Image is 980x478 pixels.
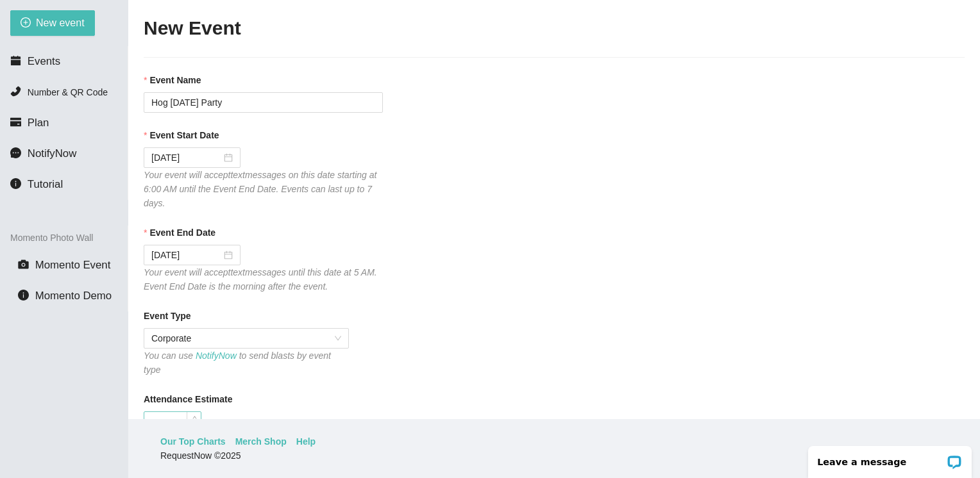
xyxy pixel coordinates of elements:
[151,248,221,262] input: 10/19/2025
[144,309,191,323] b: Event Type
[21,17,31,29] span: plus-circle
[149,73,201,87] b: Event Name
[10,147,21,158] span: message
[144,349,349,377] div: You can use to send blasts by event type
[296,434,316,449] a: Help
[144,15,965,42] h2: New Event
[10,117,21,128] span: credit-card
[190,413,198,421] span: up
[196,350,237,361] a: NotifyNow
[10,55,21,66] span: calendar
[28,55,60,67] span: Events
[800,438,980,478] iframe: LiveChat chat widget
[144,392,232,406] b: Attendance Estimate
[151,329,341,348] span: Corporate
[36,15,85,31] span: New event
[35,259,111,271] span: Momento Event
[149,226,215,240] b: Event End Date
[35,290,112,302] span: Momento Demo
[28,178,63,190] span: Tutorial
[235,434,287,449] a: Merch Shop
[28,147,76,160] span: NotifyNow
[144,92,383,113] input: Janet's and Mark's Wedding
[151,151,221,165] input: 10/18/2025
[18,290,29,301] span: info-circle
[28,117,49,129] span: Plan
[18,259,29,270] span: camera
[144,170,376,208] i: Your event will accept text messages on this date starting at 6:00 AM until the Event End Date. E...
[10,10,95,36] button: plus-circleNew event
[160,449,945,463] div: RequestNow © 2025
[28,87,108,97] span: Number & QR Code
[187,412,201,422] span: Increase Value
[10,86,21,97] span: phone
[10,178,21,189] span: info-circle
[160,434,226,449] a: Our Top Charts
[149,128,219,142] b: Event Start Date
[144,267,377,292] i: Your event will accept text messages until this date at 5 AM. Event End Date is the morning after...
